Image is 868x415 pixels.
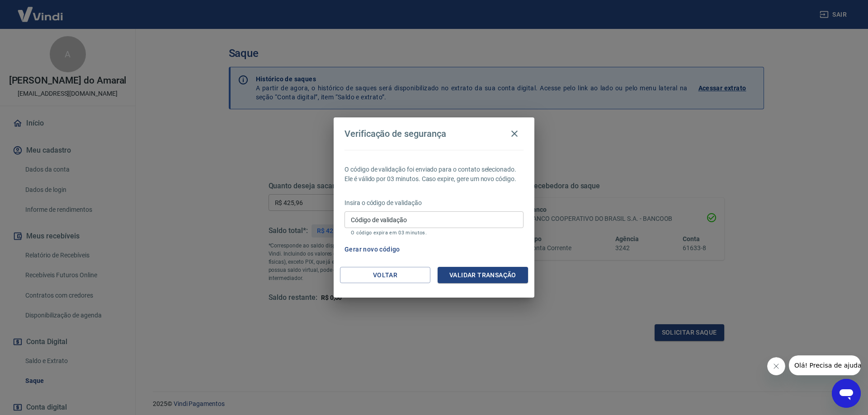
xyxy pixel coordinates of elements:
[5,6,76,14] span: Olá! Precisa de ajuda?
[344,198,524,208] p: Insira o código de validação
[344,165,524,184] p: O código de validação foi enviado para o contato selecionado. Ele é válido por 03 minutos. Caso e...
[344,128,446,139] h4: Verificação de segurança
[340,267,430,284] button: Voltar
[438,267,528,284] button: Validar transação
[341,241,404,258] button: Gerar novo código
[767,357,785,375] iframe: Fechar mensagem
[789,355,861,375] iframe: Mensagem da empresa
[832,379,861,408] iframe: Botão para abrir a janela de mensagens
[351,230,517,236] p: O código expira em 03 minutos.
